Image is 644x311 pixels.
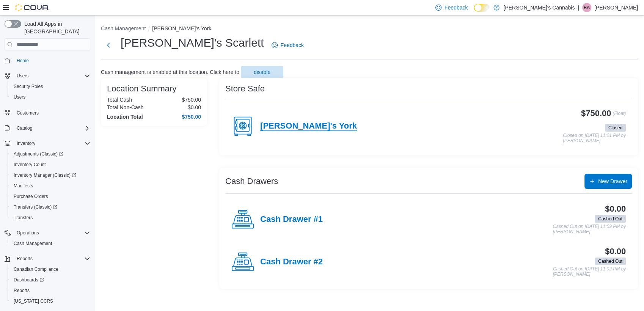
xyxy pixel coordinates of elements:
p: Cash management is enabled at this location. Click here to [101,69,239,75]
span: BA [584,3,590,12]
span: Inventory Manager (Classic) [11,171,90,180]
span: Security Roles [11,82,90,91]
h6: Total Non-Cash [107,104,144,110]
span: Purchase Orders [14,193,48,199]
span: Manifests [11,181,90,190]
span: Catalog [17,125,32,131]
button: Home [2,55,93,66]
span: Adjustments (Classic) [14,151,63,157]
span: Washington CCRS [11,297,90,306]
a: Canadian Compliance [11,265,61,274]
button: Inventory [2,138,93,149]
span: New Drawer [598,177,627,185]
button: Transfers [8,212,93,223]
p: [PERSON_NAME]'s Cannabis [503,3,575,12]
span: Operations [14,228,90,237]
img: Cova [15,4,49,11]
span: Canadian Compliance [14,266,58,272]
button: disable [241,66,283,78]
a: Transfers [11,213,36,222]
span: Transfers [11,213,90,222]
span: Feedback [445,4,468,11]
h3: Location Summary [107,84,176,93]
p: Closed on [DATE] 11:21 PM by [PERSON_NAME] [563,133,626,143]
button: Users [2,71,93,81]
h4: Cash Drawer #1 [260,215,323,225]
p: Cashed Out on [DATE] 11:02 PM by [PERSON_NAME] [553,267,626,277]
span: Catalog [14,124,90,133]
h4: Location Total [107,114,143,120]
button: Users [8,92,93,102]
span: Inventory Manager (Classic) [14,172,76,178]
a: Inventory Manager (Classic) [11,171,79,180]
h4: Cash Drawer #2 [260,257,323,267]
button: New Drawer [584,174,632,189]
a: Security Roles [11,82,46,91]
span: disable [254,68,270,76]
span: Closed [605,124,626,132]
input: Dark Mode [474,4,490,12]
div: Brandon Arrigo [582,3,591,12]
span: Manifests [14,183,33,189]
span: Cashed Out [595,215,626,223]
span: Feedback [281,41,304,49]
button: Manifests [8,181,93,191]
p: Cashed Out on [DATE] 11:09 PM by [PERSON_NAME] [553,224,626,234]
button: Inventory Count [8,159,93,170]
p: (Float) [613,109,626,123]
a: Adjustments (Classic) [8,149,93,159]
span: Users [14,71,90,80]
button: Catalog [2,123,93,134]
button: Users [14,71,31,80]
h4: [PERSON_NAME]'s York [260,121,357,131]
button: [PERSON_NAME]'s York [152,25,211,31]
a: Dashboards [8,275,93,285]
span: Inventory [14,139,90,148]
span: Inventory Count [11,160,90,169]
button: Purchase Orders [8,191,93,202]
span: Cashed Out [598,215,622,222]
p: | [578,3,579,12]
span: Reports [17,256,33,262]
button: Security Roles [8,81,93,92]
span: Dark Mode [474,12,474,12]
h3: $750.00 [581,109,611,118]
span: Cash Management [14,240,52,247]
button: Reports [2,253,93,264]
h3: $0.00 [605,247,626,256]
a: Users [11,93,28,102]
h4: $750.00 [182,114,201,120]
span: Load All Apps in [GEOGRAPHIC_DATA] [21,20,90,35]
span: Reports [11,286,90,295]
span: Transfers [14,215,33,221]
button: Reports [14,254,36,263]
h6: Total Cash [107,97,132,103]
button: Catalog [14,124,35,133]
button: Canadian Compliance [8,264,93,275]
button: [US_STATE] CCRS [8,296,93,306]
h3: $0.00 [605,204,626,214]
a: Home [14,56,32,65]
span: Home [14,56,90,65]
button: Reports [8,285,93,296]
span: Transfers (Classic) [14,204,57,210]
span: Inventory Count [14,162,46,168]
p: $0.00 [188,104,201,110]
a: Transfers (Classic) [11,203,60,212]
span: Cashed Out [598,258,622,265]
h3: Store Safe [225,84,265,93]
span: Transfers (Classic) [11,203,90,212]
span: Security Roles [14,83,43,90]
a: Reports [11,286,33,295]
span: Reports [14,287,30,294]
a: Purchase Orders [11,192,51,201]
span: Users [14,94,25,100]
span: Dashboards [14,277,44,283]
a: Manifests [11,181,36,190]
button: Operations [2,228,93,238]
span: [US_STATE] CCRS [14,298,53,304]
span: Reports [14,254,90,263]
span: Users [11,93,90,102]
a: Cash Management [11,239,55,248]
span: Customers [14,108,90,117]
